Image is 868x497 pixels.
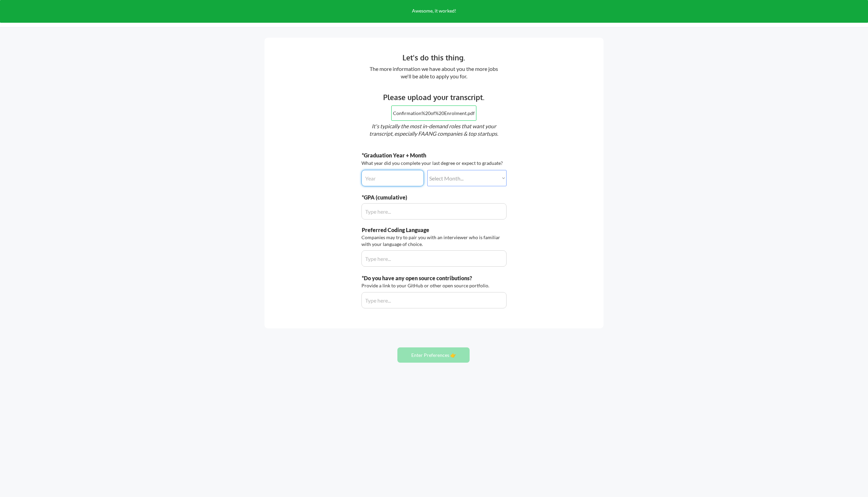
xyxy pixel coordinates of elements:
div: Please upload your transcript. [331,92,537,103]
div: *GPA (cumulative) [362,194,456,201]
div: The more information we have about you the more jobs we'll be able to apply you for. [366,65,502,80]
em: It's typically the most in-demand roles that want your transcript, especially FAANG companies & t... [369,123,498,137]
input: Type here... [361,250,507,267]
div: What year did you complete your last degree or expect to graduate? [361,160,505,167]
div: Let's do this thing. [331,52,537,63]
div: *Graduation Year + Month [362,152,448,159]
div: Preferred Coding Language [362,226,456,234]
div: Provide a link to your GitHub or other open source portfolio. [361,282,491,289]
button: Enter Preferences 👉 [397,347,470,363]
input: Type here... [361,292,507,308]
div: Companies may try to pair you with an interviewer who is familiar with your language of choice. [361,234,505,247]
input: Type here... [361,203,507,219]
div: *Do you have any open source contributions? [362,274,505,282]
input: Year [361,170,424,186]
